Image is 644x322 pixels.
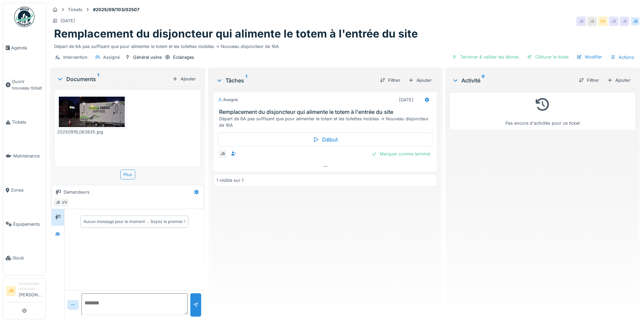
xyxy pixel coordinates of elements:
span: Maintenance [13,153,43,159]
div: Tâches [216,76,374,84]
div: JB [620,17,629,26]
div: Ajouter [170,74,198,83]
span: Tickets [12,119,43,125]
li: [PERSON_NAME] [19,281,43,301]
span: Agenda [11,45,43,51]
div: VV [60,198,69,207]
div: Aucun message pour le moment … Soyez le premier ! [84,219,185,225]
div: Assigné [218,97,238,103]
div: Départ de 6A pas suffisant que pour alimenter le totem et les toilettes mobiles -> Nouveau disjon... [54,41,636,50]
a: Ouvrir nouveau ticket [3,65,46,105]
div: JB [53,198,63,207]
div: Ajouter [604,76,633,85]
div: Éclairages [173,54,194,60]
span: Ouvrir nouveau ticket [12,78,43,91]
a: Stock [3,241,46,275]
div: 20250919_063835.jpg [57,129,126,135]
div: Plus [120,170,135,179]
sup: 1 [97,75,99,83]
sup: 0 [482,76,485,84]
div: Intervention [63,54,88,60]
div: [DATE] [61,18,75,24]
span: Stock [13,255,43,261]
div: Modifier [574,52,605,61]
h3: Remplacement du disjoncteur qui alimente le totem à l'entrée du site [219,109,434,115]
sup: 1 [245,76,247,84]
div: Filtrer [576,76,602,85]
div: Départ de 6A pas suffisant que pour alimenter le totem et les toilettes mobiles -> Nouveau disjon... [219,116,434,128]
div: 1 visible sur 1 [216,177,243,183]
div: Tickets [68,6,82,13]
li: JB [6,286,16,296]
div: Marquer comme terminé [369,149,433,158]
div: JB [587,17,597,26]
div: Début [218,132,432,147]
div: JB [630,17,640,26]
div: JB [576,17,586,26]
div: VV [598,17,607,26]
div: Documents [57,75,170,83]
h1: Remplacement du disjoncteur qui alimente le totem à l'entrée du site [54,27,418,40]
div: Pas encore d'activités pour ce ticket [454,95,631,126]
strong: #2025/09/103/02507 [90,6,142,13]
div: JB [218,149,227,159]
div: Activité [452,76,573,84]
span: Équipements [13,221,43,227]
div: Responsable technicien [19,281,43,292]
div: Clôturer le ticket [524,52,571,61]
a: Maintenance [3,139,46,173]
div: Demandeurs [64,189,90,195]
a: Tickets [3,105,46,139]
a: Équipements [3,207,46,241]
div: Actions [607,52,637,62]
div: [DATE] [399,97,413,103]
div: Général usine [133,54,162,60]
div: Ajouter [406,76,434,85]
a: Agenda [3,31,46,65]
div: Assigné [103,54,120,60]
span: Zones [11,187,43,193]
img: Badge_color-CXgf-gQk.svg [14,7,34,27]
div: JB [609,17,618,26]
img: iaki13h5kwjb2q94tfswxxnpcoa6 [59,97,125,127]
div: Filtrer [377,76,403,85]
a: JB Responsable technicien[PERSON_NAME] [6,281,43,302]
div: Terminer & valider les tâches [449,52,522,61]
a: Zones [3,173,46,207]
